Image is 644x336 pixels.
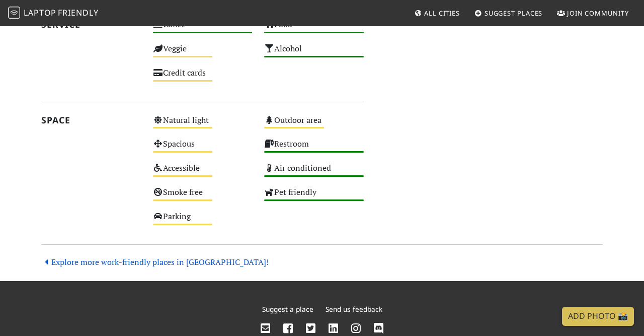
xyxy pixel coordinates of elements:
span: Laptop [24,7,56,18]
a: Send us feedback [326,304,382,314]
a: Explore more work-friendly places in [GEOGRAPHIC_DATA]! [41,256,269,267]
div: Outdoor area [258,113,370,137]
h2: Service [41,19,141,30]
div: Credit cards [147,65,259,90]
a: Suggest a place [262,304,313,314]
div: Accessible [147,161,259,185]
div: Veggie [147,41,259,65]
div: Spacious [147,137,259,161]
div: Natural light [147,113,259,137]
a: Suggest Places [470,4,547,22]
div: Food [258,17,370,41]
a: All Cities [410,4,464,22]
img: LaptopFriendly [8,7,20,19]
span: All Cities [424,9,460,18]
h2: Space [41,115,141,125]
a: LaptopFriendly LaptopFriendly [8,5,99,22]
span: Friendly [58,7,98,18]
div: Restroom [258,137,370,161]
div: Alcohol [258,41,370,65]
div: Parking [147,209,259,233]
span: Join Community [567,9,629,18]
a: Join Community [553,4,633,22]
div: Pet friendly [258,185,370,209]
div: Air conditioned [258,161,370,185]
span: Suggest Places [485,9,543,18]
div: Coffee [147,17,259,41]
div: Smoke free [147,185,259,209]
